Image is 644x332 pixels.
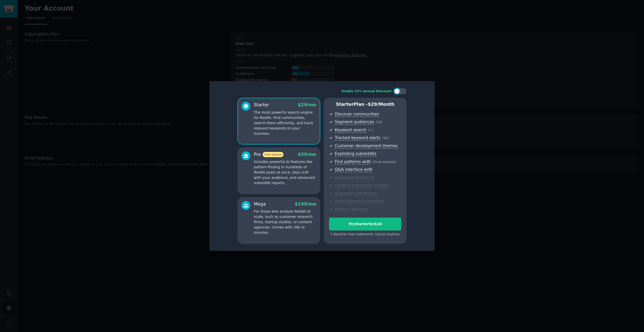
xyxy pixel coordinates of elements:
[254,110,316,136] p: The most powerful search engine for Reddit. Find communities, search them efficiently, and track ...
[254,151,284,158] div: Pro
[254,209,316,235] p: For those who analyze Reddit at scale, such as customer research firms, startup studios, or conte...
[329,221,401,227] div: Try Starter for $10
[254,102,269,108] div: Starter
[335,159,371,164] span: Find patterns w/AI
[329,232,401,237] div: 7 days trial, then $ 29 /month . Cancel anytime.
[335,143,398,149] span: Customer development themes
[254,159,316,186] p: Includes powerful AI features like pattern-finding in hundreds of Reddit posts at once, Q&A LLM w...
[368,102,394,107] span: $ 29 /month
[335,167,372,172] span: Q&A interface w/AI
[263,152,284,157] span: most popular
[335,183,389,188] span: Content promotion insights
[329,218,401,230] button: TryStarterfor$10
[335,175,374,180] span: Advanced search UI
[335,199,385,204] span: Slack/Discord integration
[335,207,367,212] span: Product Reviews
[295,202,316,207] span: $ 199 /mo
[335,151,376,156] span: Exploding subreddits
[368,128,373,132] span: ( ∞ )
[254,201,266,207] div: Mega
[335,119,374,125] span: Segment audiences
[376,120,382,124] span: ( 10 )
[342,89,391,94] div: Enable 33% Annual Discount
[335,135,380,141] span: Tracked keyword alerts
[372,160,396,164] span: ( 2k AI minutes )
[335,191,377,196] span: Subreddit influencers
[335,127,366,133] span: Keyword search
[298,102,316,107] span: $ 29 /mo
[382,136,388,140] span: ( 10 )
[335,112,379,117] span: Discover communities
[329,101,401,108] p: Starter Plan -
[298,152,316,157] span: $ 59 /mo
